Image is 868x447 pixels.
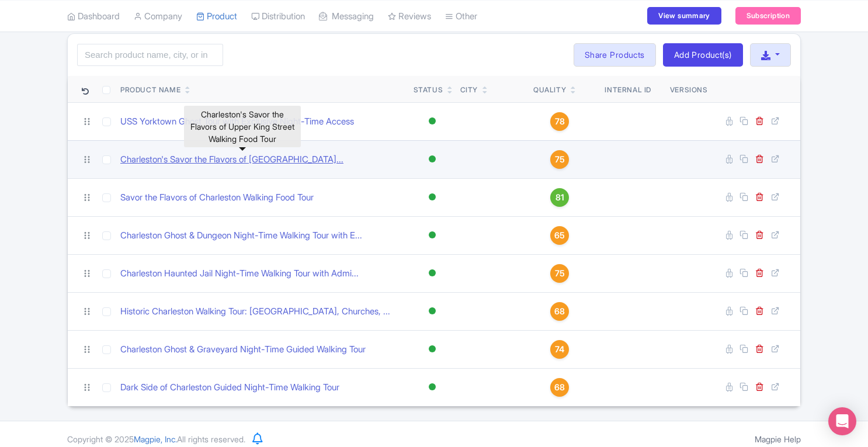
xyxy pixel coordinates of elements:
a: 65 [533,226,586,245]
div: Active [426,227,438,244]
div: Quality [533,85,566,95]
div: Active [426,341,438,358]
a: Charleston's Savor the Flavors of [GEOGRAPHIC_DATA]... [120,153,343,167]
div: Copyright © 2025 All rights reserved. [60,433,252,445]
div: Active [426,379,438,396]
input: Search product name, city, or interal id [77,44,223,66]
span: 78 [555,115,565,128]
a: 78 [533,112,586,131]
a: Charleston Ghost & Dungeon Night-Time Walking Tour with E... [120,229,362,242]
div: Active [426,189,438,206]
span: 75 [555,267,565,280]
a: 68 [533,302,586,321]
div: City [460,85,478,95]
span: 68 [554,381,565,394]
a: Savor the Flavors of Charleston Walking Food Tour [120,191,314,205]
div: Charleston's Savor the Flavors of Upper King Street Walking Food Tour [184,106,301,147]
a: 68 [533,378,586,397]
a: View summary [647,7,721,25]
div: Active [426,265,438,282]
div: Active [426,113,438,130]
div: Active [426,303,438,320]
span: 68 [554,305,565,318]
span: 81 [555,191,564,204]
th: Internal ID [591,76,665,103]
span: Magpie, Inc. [134,434,177,444]
div: Open Intercom Messenger [828,407,856,435]
div: Status [414,85,443,95]
a: USS Yorktown Ghost Tour with Exclusive Night-Time Access [120,115,354,129]
span: 75 [555,153,565,166]
a: Magpie Help [755,434,801,444]
span: 65 [554,229,565,242]
a: Subscription [735,7,801,25]
a: Charleston Ghost & Graveyard Night-Time Guided Walking Tour [120,343,366,356]
span: 74 [555,343,564,356]
a: Dark Side of Charleston Guided Night-Time Walking Tour [120,381,339,394]
a: 74 [533,340,586,359]
a: Historic Charleston Walking Tour: [GEOGRAPHIC_DATA], Churches, ... [120,305,390,318]
a: Charleston Haunted Jail Night-Time Walking Tour with Admi... [120,267,359,280]
a: Add Product(s) [663,43,743,67]
div: Product Name [120,85,180,95]
a: Share Products [574,43,656,67]
th: Versions [665,76,713,103]
a: 81 [533,188,586,207]
a: 75 [533,264,586,283]
div: Active [426,151,438,168]
a: 75 [533,150,586,169]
